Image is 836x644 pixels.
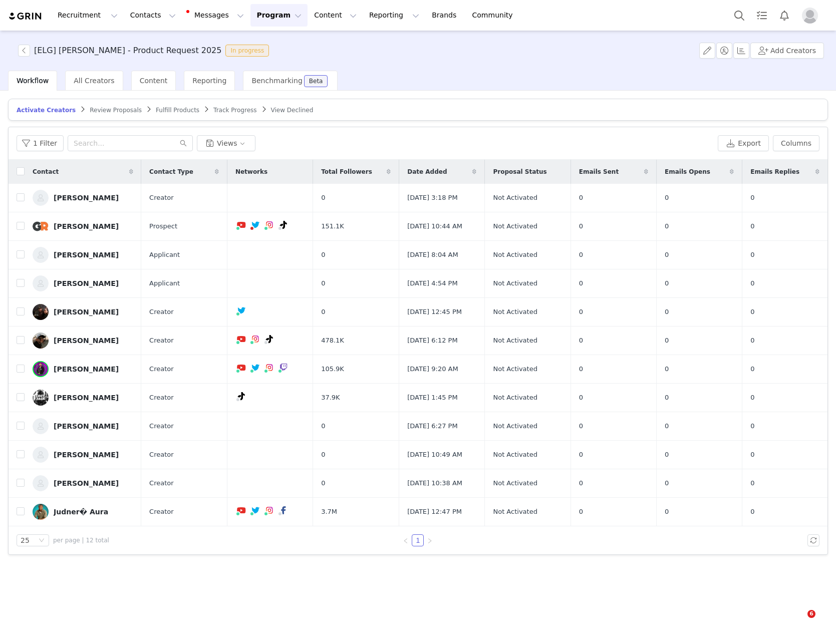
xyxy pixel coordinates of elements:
[665,336,669,346] span: 0
[156,107,199,114] span: Fulfill Products
[773,135,819,151] button: Columns
[321,336,344,346] span: 478.1K
[665,167,710,176] span: Emails Opens
[665,307,669,317] span: 0
[33,418,133,434] a: [PERSON_NAME]
[403,538,409,544] i: icon: left
[493,307,537,317] span: Not Activated
[33,390,133,406] a: [PERSON_NAME]
[412,535,423,546] a: 1
[33,447,133,463] a: [PERSON_NAME]
[33,361,133,377] a: [PERSON_NAME]
[182,4,250,27] button: Messages
[665,393,669,403] span: 0
[787,610,811,634] iframe: Intercom live chat
[718,135,769,151] button: Export
[225,45,269,57] span: In progress
[321,307,325,317] span: 0
[321,278,325,288] span: 0
[33,218,133,234] a: [PERSON_NAME]
[17,77,49,85] span: Workflow
[54,479,119,487] div: [PERSON_NAME]
[579,336,583,346] span: 0
[33,218,49,234] img: 40275ab0-d7eb-49ff-ae8c-927aa3f9a4df.jpg
[407,193,457,203] span: [DATE] 3:18 PM
[149,336,174,346] span: Creator
[321,450,325,460] span: 0
[407,450,462,460] span: [DATE] 10:49 AM
[407,507,462,517] span: [DATE] 12:47 PM
[33,504,49,520] img: c13314ec-0edb-4dc1-b088-e74972bc34ce.jpg
[407,364,458,374] span: [DATE] 9:20 AM
[807,610,815,618] span: 6
[33,247,133,263] a: [PERSON_NAME]
[665,193,669,203] span: 0
[33,333,49,349] img: 6ab4d4d0-f3f9-4f44-90bc-1f51cb673d6a.jpg
[407,278,457,288] span: [DATE] 4:54 PM
[493,193,537,203] span: Not Activated
[493,393,537,403] span: Not Activated
[265,364,273,372] img: instagram.svg
[251,335,259,343] img: instagram.svg
[149,167,193,176] span: Contact Type
[33,275,49,291] img: f598a640-a44e-4cfe-bd7b-93e7bfc7ab37--s.jpg
[321,393,340,403] span: 37.9K
[665,478,669,488] span: 0
[33,167,59,176] span: Contact
[34,45,221,57] h3: [ELG] [PERSON_NAME] - Product Request 2025
[33,361,49,377] img: 18e76ed6-555b-461e-9702-0cea06162a85.jpg
[493,421,537,431] span: Not Activated
[773,4,795,27] button: Notifications
[412,534,424,546] li: 1
[579,221,583,231] span: 0
[53,536,109,545] span: per page | 12 total
[33,190,133,206] a: [PERSON_NAME]
[407,393,457,403] span: [DATE] 1:45 PM
[74,77,114,85] span: All Creators
[54,422,119,430] div: [PERSON_NAME]
[579,278,583,288] span: 0
[493,278,537,288] span: Not Activated
[149,393,174,403] span: Creator
[665,421,669,431] span: 0
[579,393,583,403] span: 0
[400,534,412,546] li: Previous Page
[149,250,180,260] span: Applicant
[802,8,818,24] img: placeholder-profile.jpg
[251,77,302,85] span: Benchmarking
[265,221,273,229] img: instagram.svg
[426,4,465,27] a: Brands
[493,507,537,517] span: Not Activated
[33,475,49,491] img: 60e61140-72ad-496e-a4d7-243e392064ac--s.jpg
[407,478,462,488] span: [DATE] 10:38 AM
[8,12,43,21] img: grin logo
[493,167,546,176] span: Proposal Status
[407,421,457,431] span: [DATE] 6:27 PM
[579,450,583,460] span: 0
[54,365,119,373] div: [PERSON_NAME]
[665,250,669,260] span: 0
[149,478,174,488] span: Creator
[579,364,583,374] span: 0
[321,167,372,176] span: Total Followers
[192,77,226,85] span: Reporting
[750,43,824,59] button: Add Creators
[321,250,325,260] span: 0
[751,4,773,27] a: Tasks
[321,193,325,203] span: 0
[321,364,344,374] span: 105.9K
[33,447,49,463] img: 0cb4fefa-c5d2-4b59-bc0e-4a6cd533e47b--s.jpg
[665,364,669,374] span: 0
[18,45,273,57] span: [object Object]
[427,538,433,544] i: icon: right
[33,475,133,491] a: [PERSON_NAME]
[750,167,799,176] span: Emails Replies
[493,478,537,488] span: Not Activated
[424,534,436,546] li: Next Page
[665,507,669,517] span: 0
[321,221,344,231] span: 151.1K
[407,307,462,317] span: [DATE] 12:45 PM
[17,135,64,151] button: 1 Filter
[124,4,182,27] button: Contacts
